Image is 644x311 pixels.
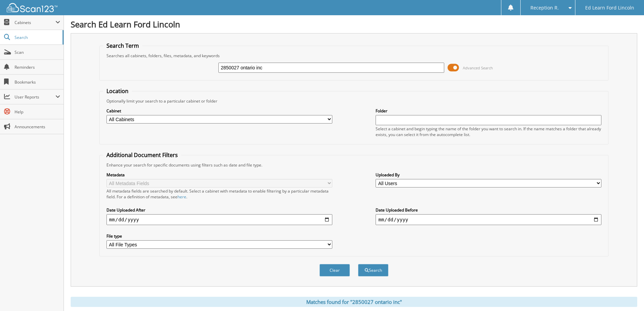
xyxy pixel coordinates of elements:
[15,109,60,115] span: Help
[103,42,142,49] legend: Search Term
[106,207,332,213] label: Date Uploaded After
[15,20,55,25] span: Cabinets
[106,108,332,114] label: Cabinet
[103,53,605,59] div: Searches all cabinets, folders, files, metadata, and keywords
[358,264,388,276] button: Search
[585,6,634,10] span: Ed Learn Ford Lincoln
[319,264,350,276] button: Clear
[376,172,601,178] label: Uploaded By
[103,98,605,104] div: Optionally limit your search to a particular cabinet or folder
[15,94,55,100] span: User Reports
[376,108,601,114] label: Folder
[15,49,60,55] span: Scan
[103,151,181,159] legend: Additional Document Filters
[106,214,332,225] input: start
[177,194,186,200] a: here
[106,188,332,200] div: All metadata fields are searched by default. Select a cabinet with metadata to enable filtering b...
[15,64,60,70] span: Reminders
[106,172,332,178] label: Metadata
[106,233,332,239] label: File type
[103,87,132,95] legend: Location
[376,214,601,225] input: end
[71,297,637,307] div: Matches found for "2850027 ontario inc"
[376,126,601,137] div: Select a cabinet and begin typing the name of the folder you want to search in. If the name match...
[376,207,601,213] label: Date Uploaded Before
[71,19,637,30] h1: Search Ed Learn Ford Lincoln
[15,35,59,40] span: Search
[15,124,60,130] span: Announcements
[103,162,605,168] div: Enhance your search for specific documents using filters such as date and file type.
[7,3,57,12] img: scan123-logo-white.svg
[530,6,559,10] span: Reception R.
[463,65,493,70] span: Advanced Search
[15,79,60,85] span: Bookmarks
